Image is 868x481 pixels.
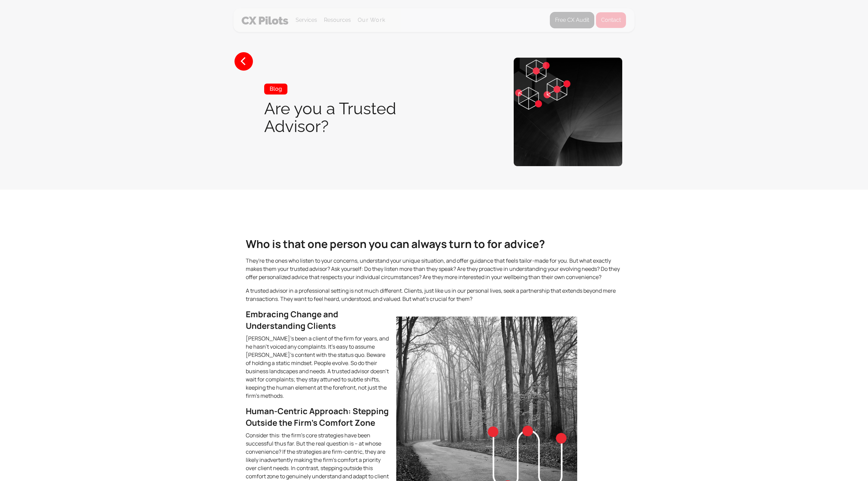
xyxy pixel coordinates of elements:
[296,15,317,25] div: Services
[324,9,351,32] div: Resources
[550,12,594,28] a: Free CX Audit
[264,84,287,94] div: Blog
[246,405,389,428] strong: Human-Centric Approach: Stepping Outside the Firm’s Comfort Zone
[246,308,338,331] strong: Embracing Change and Understanding Clients
[246,287,622,303] p: A trusted advisor in a professional setting is not much different. Clients, just like us in our p...
[264,100,459,135] h1: Are you a Trusted Advisor?
[246,334,622,400] p: [PERSON_NAME]'s been a client of the firm for years, and he hasn't voiced any complaints. It's ea...
[296,9,317,32] div: Services
[246,237,622,251] h2: Who is that one person you can always turn to for advice?
[358,17,385,23] a: Our Work
[246,257,622,281] p: They're the ones who listen to your concerns, understand your unique situation, and offer guidanc...
[234,52,253,71] a: <
[596,12,626,28] a: Contact
[324,15,351,25] div: Resources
